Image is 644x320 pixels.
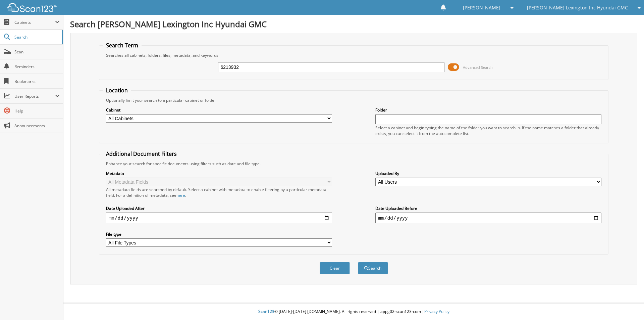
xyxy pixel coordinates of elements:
[14,64,60,70] span: Reminders
[106,213,332,223] input: start
[375,125,601,136] div: Select a cabinet and begin typing the name of the folder you want to search in. If the name match...
[103,97,605,103] div: Optionally limit your search to a particular cabinet or folder
[103,161,605,167] div: Enhance your search for specific documents using filters such as date and file type.
[14,123,60,129] span: Announcements
[103,150,180,157] legend: Additional Document Filters
[463,6,500,10] span: [PERSON_NAME]
[610,288,644,320] iframe: Chat Widget
[258,309,274,314] span: Scan123
[375,171,601,176] label: Uploaded By
[103,87,131,94] legend: Location
[106,171,332,176] label: Metadata
[63,304,644,320] div: © [DATE]-[DATE] [DOMAIN_NAME]. All rights reserved | appg02-scan123-com |
[106,107,332,113] label: Cabinet
[7,3,57,12] img: scan123-logo-white.svg
[424,309,449,314] a: Privacy Policy
[14,79,60,84] span: Bookmarks
[103,52,605,58] div: Searches all cabinets, folders, files, metadata, and keywords
[375,213,601,223] input: end
[375,205,601,211] label: Date Uploaded Before
[320,262,350,274] button: Clear
[14,93,55,99] span: User Reports
[463,65,493,70] span: Advanced Search
[358,262,388,274] button: Search
[14,34,59,40] span: Search
[14,108,60,114] span: Help
[14,49,60,55] span: Scan
[176,192,185,198] a: here
[375,107,601,113] label: Folder
[106,205,332,211] label: Date Uploaded After
[70,18,637,30] h1: Search [PERSON_NAME] Lexington Inc Hyundai GMC
[103,42,142,49] legend: Search Term
[527,6,628,10] span: [PERSON_NAME] Lexington Inc Hyundai GMC
[106,231,332,237] label: File type
[106,187,332,198] div: All metadata fields are searched by default. Select a cabinet with metadata to enable filtering b...
[14,19,55,25] span: Cabinets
